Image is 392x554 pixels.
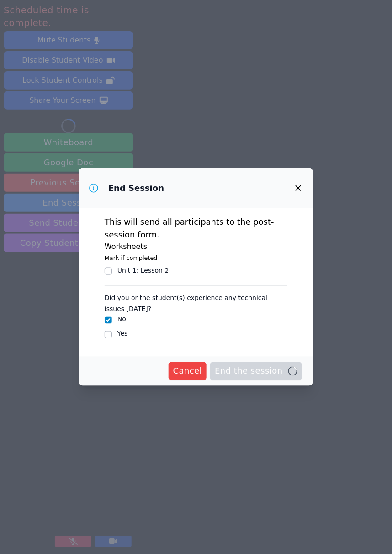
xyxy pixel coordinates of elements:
[117,316,126,323] label: No
[210,362,302,380] button: End the session
[105,241,287,252] h3: Worksheets
[173,365,202,378] span: Cancel
[117,266,169,275] div: Unit 1 : Lesson 2
[108,183,164,194] h3: End Session
[105,290,287,315] legend: Did you or the student(s) experience any technical issues [DATE]?
[105,254,158,261] small: Mark if completed
[105,216,287,241] p: This will send all participants to the post-session form.
[215,365,297,378] span: End the session
[117,330,128,338] label: Yes
[169,362,207,380] button: Cancel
